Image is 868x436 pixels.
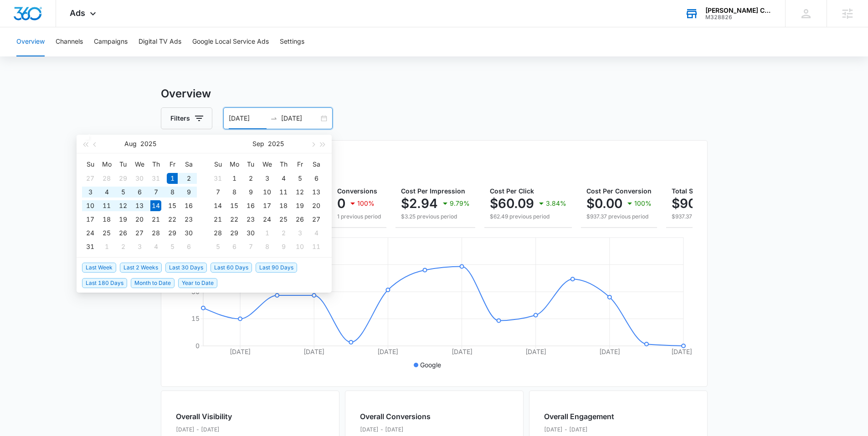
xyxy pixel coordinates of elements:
span: Last 90 Days [256,263,297,273]
div: 1 [262,228,272,238]
span: Cost Per Conversion [586,187,652,195]
div: 22 [229,214,240,225]
div: 4 [101,187,112,198]
p: 100% [634,200,652,207]
div: 26 [294,214,305,225]
td: 2025-09-15 [226,199,242,213]
div: 4 [311,228,322,238]
td: 2025-10-10 [292,240,308,253]
div: 6 [134,187,145,198]
div: 4 [150,241,161,252]
div: 8 [229,187,240,198]
th: Th [275,157,292,172]
p: $3.25 previous period [401,213,470,221]
td: 2025-10-09 [275,240,292,253]
p: $60.09 [490,196,534,211]
th: Mo [98,157,115,172]
td: 2025-08-16 [180,199,197,213]
span: Last Week [82,263,116,273]
td: 2025-08-29 [164,226,180,240]
p: 9.79% [450,200,470,207]
div: 18 [101,214,112,225]
td: 2025-09-26 [292,213,308,226]
th: Tu [242,157,259,172]
div: 6 [183,241,194,252]
td: 2025-10-01 [259,226,275,240]
div: 11 [101,200,112,211]
img: logo_orange.svg [15,15,22,22]
img: tab_domain_overview_orange.svg [25,53,32,60]
td: 2025-09-03 [131,240,148,253]
div: 17 [85,214,96,225]
img: website_grey.svg [15,24,22,31]
tspan: 0 [195,342,200,350]
div: 15 [167,200,178,211]
div: 16 [245,200,256,211]
th: Sa [180,157,197,172]
td: 2025-09-05 [164,240,180,253]
div: 31 [150,173,161,184]
span: Last 180 Days [82,278,127,288]
td: 2025-08-04 [98,185,115,199]
span: Ads [70,8,85,18]
div: 1 [167,173,178,184]
p: 0 [337,196,345,211]
span: Last 30 Days [165,263,207,273]
div: 11 [278,187,289,198]
td: 2025-08-14 [148,199,164,213]
p: 3.84% [546,200,566,207]
td: 2025-09-11 [275,185,292,199]
th: Fr [292,157,308,172]
div: 21 [212,214,223,225]
h2: Overall Engagement [544,411,614,422]
p: $2.94 [401,196,438,211]
span: Year to Date [178,278,217,288]
tspan: [DATE] [599,348,620,355]
div: 20 [134,214,145,225]
td: 2025-09-04 [148,240,164,253]
div: 12 [118,200,128,211]
div: 25 [278,214,289,225]
div: Domain Overview [35,54,82,60]
td: 2025-09-01 [226,172,242,185]
div: 28 [101,173,112,184]
td: 2025-09-22 [226,213,242,226]
div: 23 [183,214,194,225]
div: 5 [294,173,305,184]
div: 10 [85,200,96,211]
div: 27 [134,228,145,238]
td: 2025-10-02 [275,226,292,240]
div: 4 [278,173,289,184]
td: 2025-08-23 [180,213,197,226]
th: Su [210,157,226,172]
td: 2025-07-31 [148,172,164,185]
div: 19 [118,214,128,225]
span: Last 2 Weeks [120,263,162,273]
span: Conversions [337,187,377,195]
td: 2025-09-17 [259,199,275,213]
div: 25 [101,228,112,238]
td: 2025-10-11 [308,240,324,253]
td: 2025-09-18 [275,199,292,213]
td: 2025-08-15 [164,199,180,213]
td: 2025-09-05 [292,172,308,185]
td: 2025-09-08 [226,185,242,199]
td: 2025-08-28 [148,226,164,240]
div: 6 [229,241,240,252]
td: 2025-10-06 [226,240,242,253]
td: 2025-08-02 [180,172,197,185]
div: 5 [212,241,223,252]
td: 2025-08-21 [148,213,164,226]
th: Th [148,157,164,172]
p: $937.37 previous period [672,213,754,221]
td: 2025-07-27 [82,172,98,185]
button: Overview [16,27,45,56]
td: 2025-10-08 [259,240,275,253]
div: v 4.0.25 [26,15,45,22]
td: 2025-10-03 [292,226,308,240]
div: 20 [311,200,322,211]
button: Settings [280,27,304,56]
td: 2025-08-31 [82,240,98,253]
button: 2025 [268,135,284,153]
div: 29 [229,228,240,238]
